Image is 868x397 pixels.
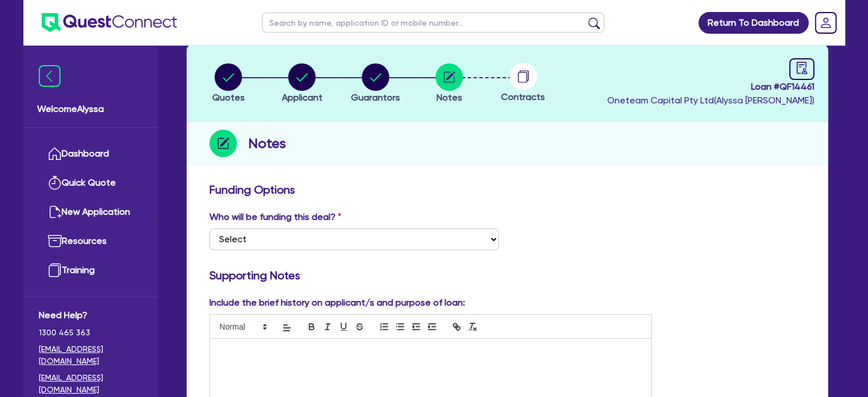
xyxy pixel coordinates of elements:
[437,92,462,103] span: Notes
[209,183,805,197] h3: Funding Options
[209,130,237,157] img: step-icon
[209,296,465,310] label: Include the brief history on applicant/s and purpose of loan:
[48,263,62,277] img: training
[796,62,808,74] span: audit
[501,91,545,102] span: Contracts
[39,372,142,396] a: [EMAIL_ADDRESS][DOMAIN_NAME]
[435,63,463,105] button: Notes
[789,58,814,80] a: audit
[39,169,142,198] a: Quick Quote
[248,133,286,154] h2: Notes
[350,63,401,105] button: Guarantors
[39,139,142,169] a: Dashboard
[262,13,604,33] input: Search by name, application ID or mobile number...
[39,327,142,339] span: 1300 465 363
[282,92,322,103] span: Applicant
[351,92,400,103] span: Guarantors
[48,205,62,219] img: new-application
[212,63,245,105] button: Quotes
[281,63,323,105] button: Applicant
[39,65,60,87] img: icon-menu-close
[209,210,341,224] label: Who will be funding this deal?
[48,176,62,190] img: quick-quote
[39,198,142,227] a: New Application
[212,92,245,103] span: Quotes
[699,12,809,34] a: Return To Dashboard
[607,95,814,106] span: Oneteam Capital Pty Ltd ( Alyssa [PERSON_NAME] )
[39,256,142,285] a: Training
[48,234,62,248] img: resources
[37,102,144,116] span: Welcome Alyssa
[39,308,142,322] span: Need Help?
[39,227,142,256] a: Resources
[209,268,805,282] h3: Supporting Notes
[811,8,841,38] a: Dropdown toggle
[39,343,142,367] a: [EMAIL_ADDRESS][DOMAIN_NAME]
[42,13,177,32] img: quest-connect-logo-blue
[607,80,814,94] span: Loan # QF14461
